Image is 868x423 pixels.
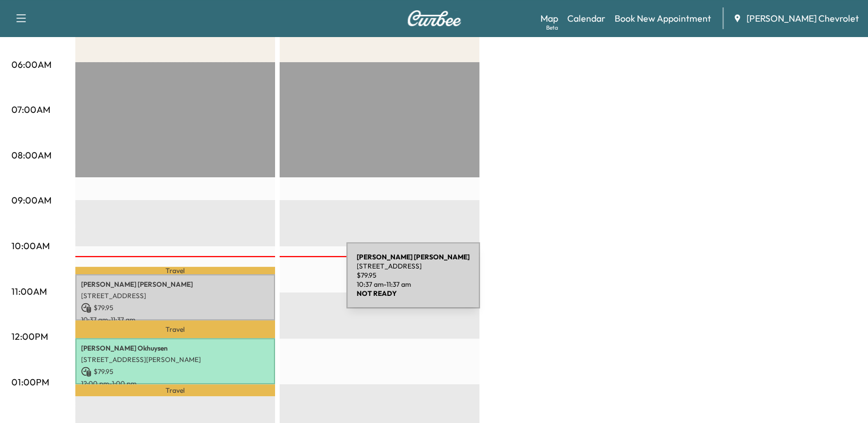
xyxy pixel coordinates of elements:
[75,320,275,338] p: Travel
[11,193,51,207] p: 09:00AM
[75,384,275,397] p: Travel
[540,11,558,25] a: MapBeta
[11,330,48,343] p: 12:00PM
[546,23,558,32] div: Beta
[81,367,269,377] p: $ 79.95
[11,284,47,298] p: 11:00AM
[407,10,462,26] img: Curbee Logo
[81,344,269,353] p: [PERSON_NAME] Okhuysen
[81,315,269,324] p: 10:37 am - 11:37 am
[11,103,50,116] p: 07:00AM
[615,11,711,25] a: Book New Appointment
[11,375,49,389] p: 01:00PM
[567,11,605,25] a: Calendar
[81,355,269,364] p: [STREET_ADDRESS][PERSON_NAME]
[81,303,269,313] p: $ 79.95
[75,267,275,274] p: Travel
[11,148,51,162] p: 08:00AM
[11,58,51,71] p: 06:00AM
[746,11,859,25] span: [PERSON_NAME] Chevrolet
[11,239,50,253] p: 10:00AM
[81,280,269,289] p: [PERSON_NAME] [PERSON_NAME]
[81,291,269,300] p: [STREET_ADDRESS]
[81,379,269,388] p: 12:00 pm - 1:00 pm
